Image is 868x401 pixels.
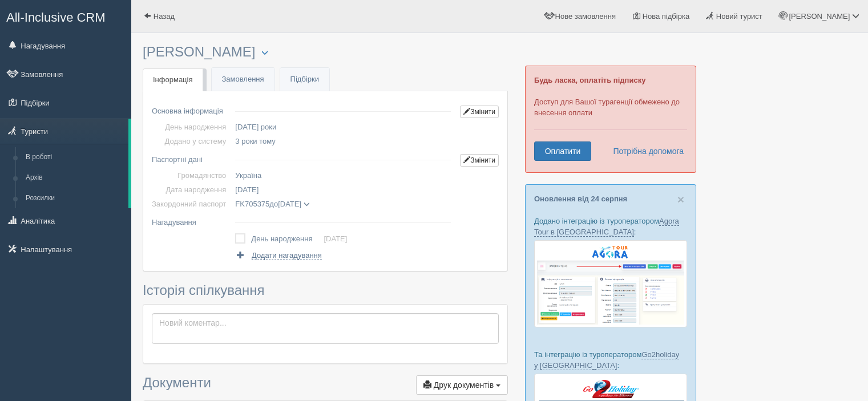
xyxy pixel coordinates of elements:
[152,120,231,134] td: День народження
[251,231,324,247] td: День народження
[152,183,231,197] td: Дата народження
[677,193,684,205] button: Close
[534,216,687,237] p: Додано інтеграцію із туроператором :
[154,12,175,21] span: Назад
[278,200,301,208] span: [DATE]
[143,283,508,298] h3: Історія спілкування
[789,12,850,21] span: [PERSON_NAME]
[677,193,684,206] span: ×
[231,120,455,134] td: [DATE] роки
[21,188,128,209] a: Розсилки
[416,375,508,395] button: Друк документів
[525,66,696,173] div: Доступ для Вашої турагенції обмежено до внесення оплати
[235,200,309,208] span: до
[460,154,499,167] a: Змінити
[534,141,591,161] a: Оплатити
[21,147,128,168] a: В роботі
[21,168,128,188] a: Архів
[534,349,687,371] p: Та інтеграцію із туроператором :
[152,148,231,168] td: Паспортні дані
[280,68,329,91] a: Підбірки
[534,217,679,237] a: Agora Tour в [GEOGRAPHIC_DATA]
[143,375,508,395] h3: Документи
[212,68,274,91] a: Замовлення
[716,12,762,21] span: Новий турист
[1,1,131,32] a: All-Inclusive CRM
[252,251,322,260] span: Додати нагадування
[152,100,231,120] td: Основна інформація
[324,234,347,243] a: [DATE]
[143,68,203,92] a: Інформація
[153,75,193,84] span: Інформація
[434,380,494,390] span: Друк документів
[534,240,687,327] img: agora-tour-%D0%B7%D0%B0%D1%8F%D0%B2%D0%BA%D0%B8-%D1%81%D1%80%D0%BC-%D0%B4%D0%BB%D1%8F-%D1%82%D1%8...
[643,12,690,21] span: Нова підбірка
[534,195,627,203] a: Оновлення від 24 серпня
[231,168,455,183] td: Україна
[152,197,231,211] td: Закордонний паспорт
[534,76,645,84] b: Будь ласка, оплатіть підписку
[152,211,231,229] td: Нагадування
[555,12,616,21] span: Нове замовлення
[235,200,269,208] span: FK705375
[235,185,259,194] span: [DATE]
[6,10,106,25] span: All-Inclusive CRM
[152,134,231,148] td: Додано у систему
[460,106,499,118] a: Змінити
[143,44,508,60] h3: [PERSON_NAME]
[605,141,684,161] a: Потрібна допомога
[152,168,231,183] td: Громадянство
[235,137,275,145] span: 3 роки тому
[235,250,321,261] a: Додати нагадування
